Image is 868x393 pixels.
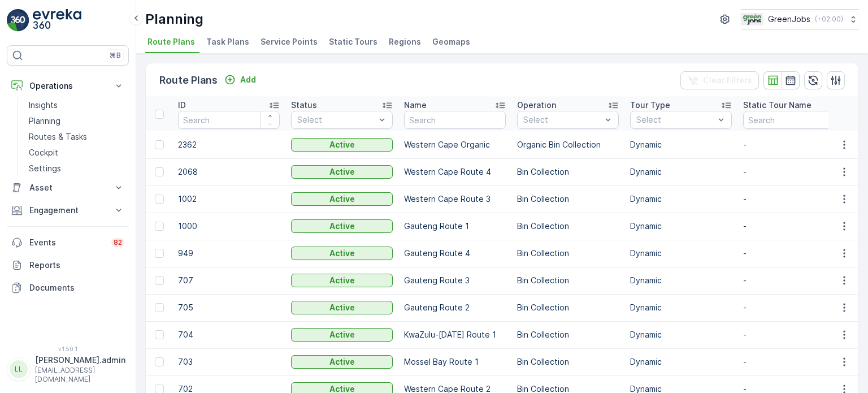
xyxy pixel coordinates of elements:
[29,205,106,216] p: Engagement
[24,145,129,161] a: Cockpit
[29,282,124,293] p: Documents
[29,131,87,142] p: Routes & Tasks
[206,36,249,47] span: Task Plans
[291,219,393,233] button: Active
[7,254,129,277] a: Reports
[329,302,355,313] p: Active
[404,329,506,340] p: KwaZulu-[DATE] Route 1
[29,182,106,193] p: Asset
[155,249,164,258] div: Toggle Row Selected
[155,222,164,231] div: Toggle Row Selected
[741,13,763,25] img: Green_Jobs_Logo.png
[178,166,280,178] p: 2068
[517,221,619,232] p: Bin Collection
[329,329,355,340] p: Active
[636,114,714,126] p: Select
[404,275,506,286] p: Gauteng Route 3
[404,248,506,259] p: Gauteng Route 4
[291,274,393,287] button: Active
[517,329,619,340] p: Bin Collection
[329,193,355,205] p: Active
[517,139,619,150] p: Organic Bin Collection
[155,357,164,366] div: Toggle Row Selected
[703,75,752,86] p: Clear Filters
[291,100,317,111] p: Status
[517,166,619,178] p: Bin Collection
[291,247,393,260] button: Active
[630,139,732,150] p: Dynamic
[743,166,845,178] p: -
[768,14,810,25] p: GreenJobs
[155,330,164,339] div: Toggle Row Selected
[329,36,377,47] span: Static Tours
[404,139,506,150] p: Western Cape Organic
[33,9,81,32] img: logo_light-DOdMpM7g.png
[7,355,129,384] button: LL[PERSON_NAME].admin[EMAIL_ADDRESS][DOMAIN_NAME]
[178,111,280,129] input: Search
[743,329,845,340] p: -
[291,192,393,206] button: Active
[220,73,261,87] button: Add
[523,114,601,126] p: Select
[815,15,843,24] p: ( +02:00 )
[743,302,845,313] p: -
[261,36,318,47] span: Service Points
[7,199,129,222] button: Engagement
[24,161,129,176] a: Settings
[178,275,280,286] p: 707
[404,100,427,111] p: Name
[24,129,129,145] a: Routes & Tasks
[291,165,393,179] button: Active
[155,167,164,176] div: Toggle Row Selected
[517,302,619,313] p: Bin Collection
[329,139,355,150] p: Active
[240,74,256,85] p: Add
[155,195,164,204] div: Toggle Row Selected
[178,302,280,313] p: 705
[743,111,845,129] input: Search
[178,221,280,232] p: 1000
[291,328,393,342] button: Active
[29,115,60,127] p: Planning
[10,360,28,378] div: LL
[329,166,355,178] p: Active
[29,260,124,271] p: Reports
[178,139,280,150] p: 2362
[741,9,859,29] button: GreenJobs(+02:00)
[630,356,732,368] p: Dynamic
[404,221,506,232] p: Gauteng Route 1
[389,36,421,47] span: Regions
[630,248,732,259] p: Dynamic
[297,114,375,126] p: Select
[432,36,470,47] span: Geomaps
[404,356,506,368] p: Mossel Bay Route 1
[29,100,58,111] p: Insights
[178,248,280,259] p: 949
[178,193,280,205] p: 1002
[630,329,732,340] p: Dynamic
[7,176,129,199] button: Asset
[29,147,58,158] p: Cockpit
[404,166,506,178] p: Western Cape Route 4
[743,221,845,232] p: -
[7,75,129,97] button: Operations
[24,113,129,129] a: Planning
[114,238,122,247] p: 82
[178,329,280,340] p: 704
[7,231,129,254] a: Events82
[630,221,732,232] p: Dynamic
[404,302,506,313] p: Gauteng Route 2
[630,275,732,286] p: Dynamic
[329,275,355,286] p: Active
[517,275,619,286] p: Bin Collection
[35,366,125,384] p: [EMAIL_ADDRESS][DOMAIN_NAME]
[743,248,845,259] p: -
[110,51,121,60] p: ⌘B
[178,356,280,368] p: 703
[145,10,203,28] p: Planning
[159,72,218,88] p: Route Plans
[155,303,164,312] div: Toggle Row Selected
[743,193,845,205] p: -
[155,276,164,285] div: Toggle Row Selected
[630,100,670,111] p: Tour Type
